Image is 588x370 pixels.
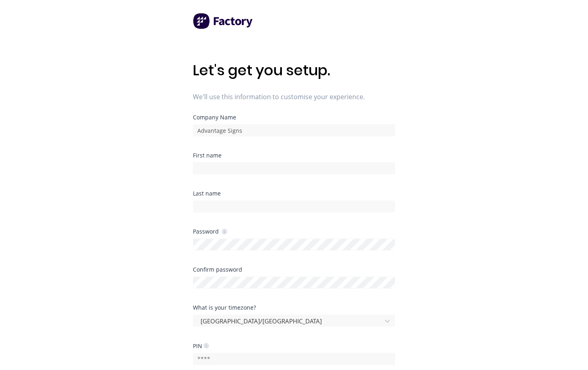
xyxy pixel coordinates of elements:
[193,342,209,350] div: PIN
[193,153,395,158] div: First name
[193,267,395,272] div: Confirm password
[193,13,254,29] img: Factory
[193,305,395,310] div: What is your timezone?
[193,228,227,235] div: Password
[193,191,395,196] div: Last name
[193,92,395,102] span: We'll use this information to customise your experience.
[193,62,395,79] h1: Let's get you setup.
[193,115,395,120] div: Company Name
